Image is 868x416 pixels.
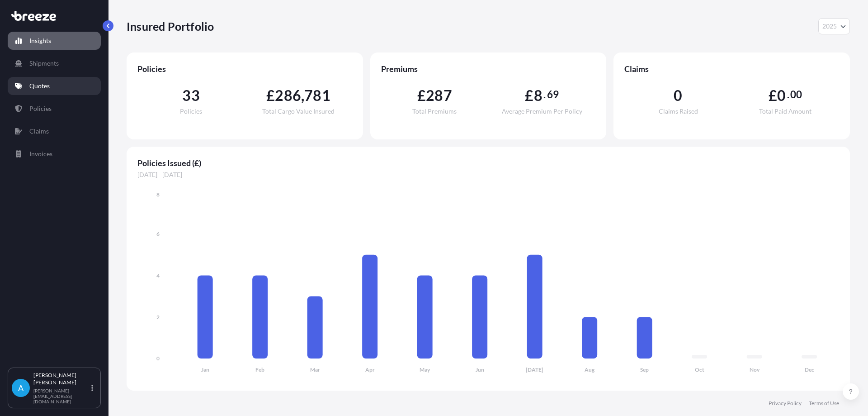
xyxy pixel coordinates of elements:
a: Policies [8,100,101,118]
span: [DATE] - [DATE] [137,170,839,179]
p: Invoices [29,149,52,158]
span: 0 [674,88,682,103]
span: 2025 [822,22,837,31]
tspan: 8 [156,191,160,198]
span: Claims Raised [659,108,698,115]
span: Policies [137,63,352,74]
span: 781 [304,88,330,103]
tspan: 2 [156,314,160,320]
span: 0 [777,88,786,103]
span: Policies [180,108,202,115]
a: Insights [8,32,101,50]
span: Policies Issued (£) [137,158,839,168]
a: Claims [8,122,101,140]
span: 69 [547,91,559,98]
tspan: Sep [640,366,649,373]
span: Average Premium Per Policy [502,108,582,115]
a: Shipments [8,54,101,72]
span: 286 [275,88,301,103]
tspan: Dec [805,366,814,373]
p: Insured Portfolio [127,19,214,33]
span: £ [525,88,533,103]
tspan: Oct [695,366,704,373]
p: [PERSON_NAME] [PERSON_NAME] [33,372,90,386]
span: 8 [534,88,542,103]
tspan: [DATE] [526,366,543,373]
span: Claims [624,63,839,74]
button: Year Selector [818,18,850,34]
tspan: Jan [201,366,209,373]
tspan: Feb [255,366,264,373]
tspan: Jun [476,366,484,373]
p: Policies [29,104,52,113]
span: . [543,91,546,98]
p: Shipments [29,59,59,68]
p: [PERSON_NAME][EMAIL_ADDRESS][DOMAIN_NAME] [33,388,90,404]
p: Quotes [29,81,50,91]
span: Total Paid Amount [759,108,811,115]
p: Insights [29,36,51,45]
a: Invoices [8,145,101,163]
span: Total Premiums [412,108,457,115]
p: Claims [29,127,49,136]
tspan: 4 [156,272,160,279]
span: £ [417,88,426,103]
span: Total Cargo Value Insured [262,108,335,115]
span: A [18,383,24,392]
a: Quotes [8,77,101,95]
tspan: Mar [310,366,320,373]
span: £ [266,88,275,103]
span: 00 [790,91,802,98]
a: Terms of Use [809,400,839,407]
span: 33 [182,88,199,103]
span: £ [769,88,777,103]
a: Privacy Policy [769,400,802,407]
span: 287 [426,88,452,103]
tspan: May [420,366,430,373]
tspan: Nov [750,366,760,373]
tspan: Aug [585,366,595,373]
tspan: 6 [156,230,160,237]
tspan: Apr [365,366,375,373]
tspan: 0 [156,355,160,362]
span: . [787,91,789,98]
span: Premiums [381,63,596,74]
span: , [301,88,304,103]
